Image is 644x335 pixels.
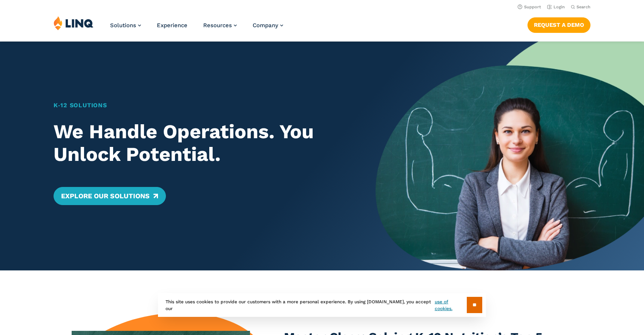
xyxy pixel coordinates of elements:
h1: K‑12 Solutions [54,101,349,110]
h2: We Handle Operations. You Unlock Potential. [54,120,349,166]
img: LINQ | K‑12 Software [54,16,94,30]
div: This site uses cookies to provide our customers with a more personal experience. By using [DOMAIN... [158,293,486,317]
a: Experience [157,22,187,29]
nav: Primary Navigation [110,16,283,41]
a: Company [253,22,283,29]
nav: Button Navigation [527,16,590,32]
span: Search [577,5,590,9]
a: Explore Our Solutions [54,187,166,205]
span: Resources [203,22,232,29]
a: Solutions [110,22,141,29]
a: Request a Demo [527,17,590,32]
button: Open Search Bar [571,4,590,10]
a: Resources [203,22,237,29]
a: Support [518,5,541,9]
span: Solutions [110,22,136,29]
a: use of cookies. [435,298,467,312]
span: Company [253,22,278,29]
a: Login [547,5,565,9]
img: Home Banner [376,42,644,270]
